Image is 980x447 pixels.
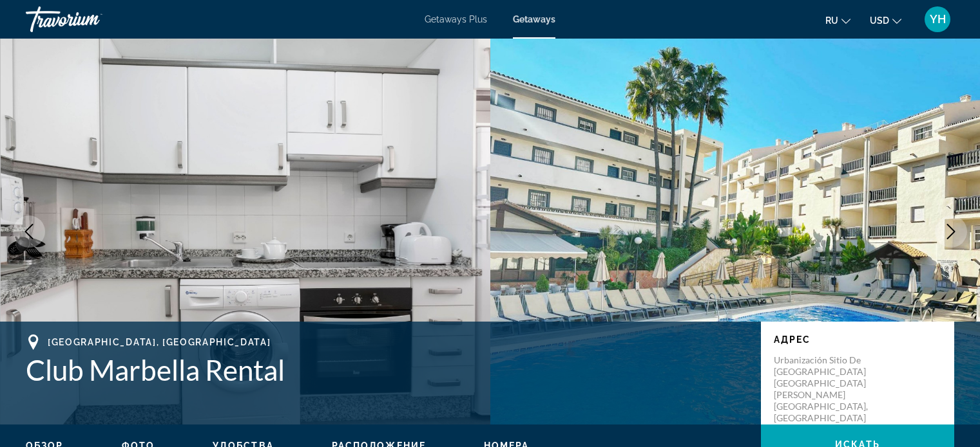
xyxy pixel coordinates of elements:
a: Getaways [513,14,555,24]
span: YH [930,13,946,26]
span: USD [870,15,889,26]
p: Адрес [774,334,941,345]
a: Travorium [26,3,155,36]
h1: Club Marbella Rental [26,353,748,387]
button: Previous image [13,215,45,248]
span: ru [825,15,838,26]
button: Next image [935,215,967,248]
a: Getaways Plus [425,14,487,24]
button: Change language [825,11,850,30]
button: User Menu [921,6,954,33]
p: Urbanización Sitio de [GEOGRAPHIC_DATA] [GEOGRAPHIC_DATA][PERSON_NAME] [GEOGRAPHIC_DATA], [GEOGRA... [774,354,877,424]
span: [GEOGRAPHIC_DATA], [GEOGRAPHIC_DATA] [48,337,271,347]
button: Change currency [870,11,901,30]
